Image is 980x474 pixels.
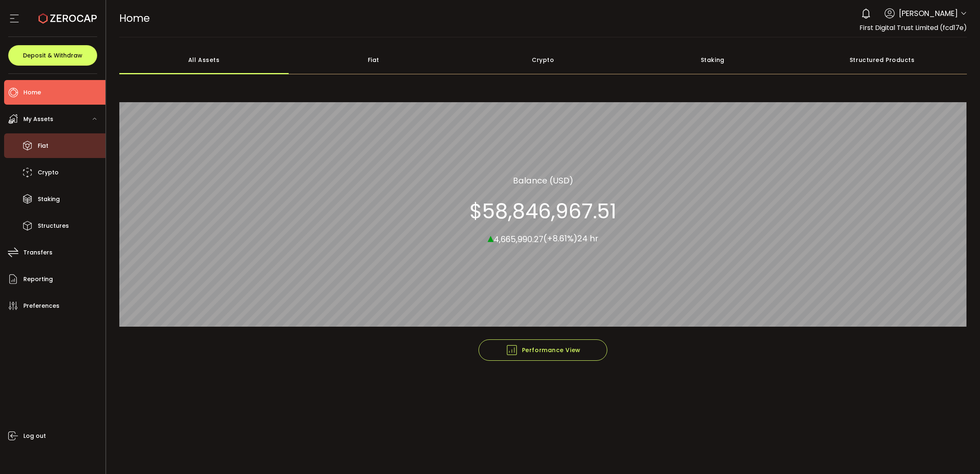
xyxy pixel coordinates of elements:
section: Balance (USD) [513,174,573,186]
span: Staking [38,193,60,205]
span: Preferences [23,300,59,312]
span: Transfers [23,247,52,259]
span: ▴ [488,229,494,246]
span: Structures [38,220,69,232]
span: Home [119,11,150,25]
section: $58,846,967.51 [469,199,616,223]
iframe: Chat Widget [939,435,980,474]
span: [PERSON_NAME] [899,8,958,19]
span: Performance View [506,344,581,356]
span: Reporting [23,273,53,285]
span: Crypto [38,167,59,179]
div: Staking [628,46,798,74]
span: 4,665,990.27 [494,233,543,245]
span: Home [23,87,41,98]
div: Structured Products [798,46,967,74]
div: Fiat [289,46,458,74]
span: Deposit & Withdraw [23,53,82,58]
button: Performance View [479,339,607,361]
div: All Assets [119,46,289,74]
span: (+8.61%) [543,233,577,244]
span: Fiat [38,140,48,152]
span: First Digital Trust Limited (fcd17e) [859,23,967,32]
span: My Assets [23,113,53,125]
span: 24 hr [577,233,598,244]
div: Crypto [458,46,628,74]
button: Deposit & Withdraw [8,45,97,66]
span: Log out [23,430,46,442]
